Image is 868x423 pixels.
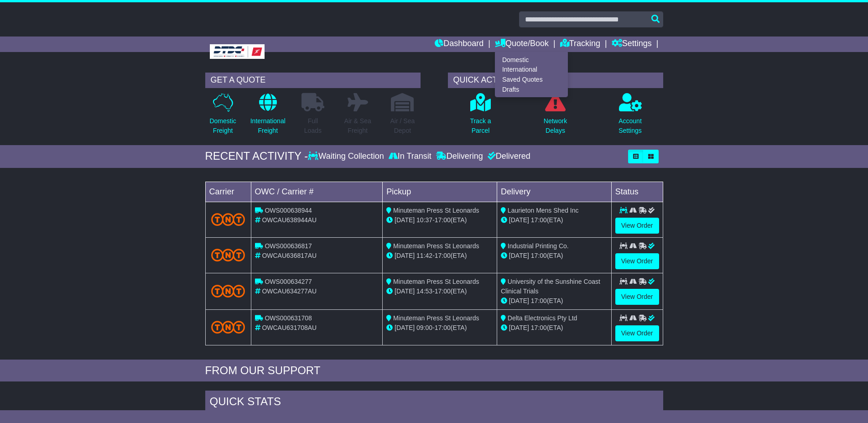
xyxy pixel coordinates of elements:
[262,287,317,295] span: OWCAU634277AU
[383,182,497,202] td: Pickup
[393,207,479,214] span: Minuteman Press St Leonards
[435,287,451,295] span: 17:00
[211,321,245,333] img: TNT_Domestic.png
[435,252,451,259] span: 17:00
[543,93,567,141] a: NetworkDelays
[495,75,567,85] a: Saved Quotes
[531,252,547,259] span: 17:00
[393,314,479,322] span: Minuteman Press St Leonards
[386,151,434,162] div: In Transit
[265,242,312,250] span: OWS000636817
[615,325,659,341] a: View Order
[262,324,317,331] span: OWCAU631708AU
[205,391,663,415] div: Quick Stats
[544,116,567,136] p: Network Delays
[395,324,415,331] span: [DATE]
[615,253,659,269] a: View Order
[615,218,659,234] a: View Order
[386,287,493,296] div: - (ETA)
[393,278,479,285] span: Minuteman Press St Leonards
[495,84,567,94] a: Drafts
[262,252,317,259] span: OWCAU636817AU
[501,323,608,333] div: (ETA)
[448,73,663,88] div: QUICK ACTIONS
[301,116,324,136] p: Full Loads
[209,93,236,141] a: DomesticFreight
[509,324,529,331] span: [DATE]
[509,297,529,304] span: [DATE]
[509,216,529,224] span: [DATE]
[416,216,432,224] span: 10:37
[435,324,451,331] span: 17:00
[205,182,251,202] td: Carrier
[508,207,579,214] span: Laurieton Mens Shed Inc
[386,323,493,333] div: - (ETA)
[501,296,608,306] div: (ETA)
[416,324,432,331] span: 09:00
[205,364,663,377] div: FROM OUR SUPPORT
[611,182,663,202] td: Status
[618,93,642,141] a: AccountSettings
[501,215,608,225] div: (ETA)
[495,55,567,65] a: Domestic
[205,73,421,88] div: GET A QUOTE
[501,278,600,295] span: University of the Sunshine Coast Clinical Trials
[531,297,547,304] span: 17:00
[495,52,568,97] div: Quote/Book
[209,116,236,136] p: Domestic Freight
[386,215,493,225] div: - (ETA)
[205,150,308,163] div: RECENT ACTIVITY -
[619,116,642,136] p: Account Settings
[250,93,286,141] a: InternationalFreight
[395,287,415,295] span: [DATE]
[416,252,432,259] span: 11:42
[508,242,569,250] span: Industrial Printing Co.
[612,37,652,52] a: Settings
[308,151,386,162] div: Waiting Collection
[435,37,483,52] a: Dashboard
[250,116,286,136] p: International Freight
[485,151,530,162] div: Delivered
[211,249,245,261] img: TNT_Domestic.png
[344,116,371,136] p: Air & Sea Freight
[251,182,383,202] td: OWC / Carrier #
[262,216,317,224] span: OWCAU638944AU
[501,251,608,261] div: (ETA)
[560,37,600,52] a: Tracking
[211,285,245,297] img: TNT_Domestic.png
[265,207,312,214] span: OWS000638944
[393,242,479,250] span: Minuteman Press St Leonards
[509,252,529,259] span: [DATE]
[495,37,549,52] a: Quote/Book
[395,252,415,259] span: [DATE]
[386,251,493,261] div: - (ETA)
[469,93,491,141] a: Track aParcel
[435,216,451,224] span: 17:00
[508,314,577,322] span: Delta Electronics Pty Ltd
[470,116,491,136] p: Track a Parcel
[531,324,547,331] span: 17:00
[265,278,312,285] span: OWS000634277
[395,216,415,224] span: [DATE]
[211,213,245,225] img: TNT_Domestic.png
[434,151,485,162] div: Delivering
[390,116,415,136] p: Air / Sea Depot
[615,289,659,305] a: View Order
[495,65,567,75] a: International
[497,182,611,202] td: Delivery
[265,314,312,322] span: OWS000631708
[531,216,547,224] span: 17:00
[416,287,432,295] span: 14:53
